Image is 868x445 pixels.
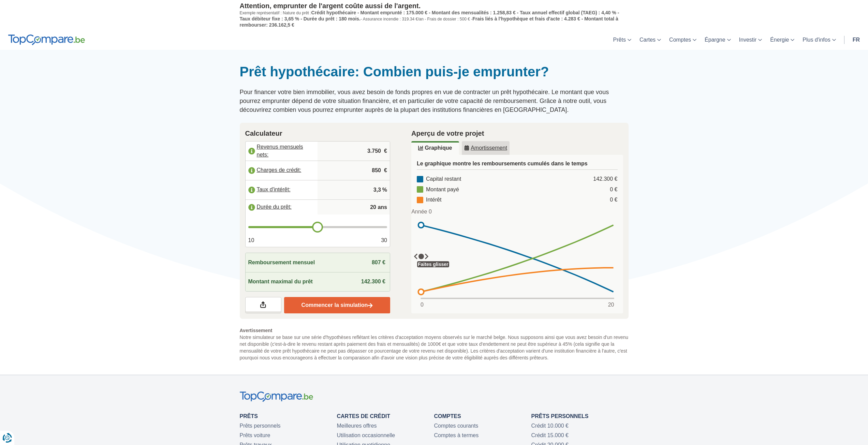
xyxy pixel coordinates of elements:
label: Taux d'intérêt: [246,182,318,197]
span: 0 [421,301,424,309]
a: Épargne [701,30,735,50]
span: Frais liés à l'hypothèque et frais d'acte : 4.283 € - Montant total à rembourser: 236.162,5 € [240,16,618,28]
img: TopCompare [240,391,313,402]
a: Meilleures offres [337,423,377,429]
img: TopCompare [8,34,85,45]
div: Montant payé [417,186,459,194]
span: % [382,186,387,194]
a: Plus d'infos [798,30,840,50]
span: Crédit hypothécaire - Montant emprunté : 175.000 € - Montant des mensualités : 1.258,83 € - Taux ... [240,10,619,21]
a: Prêts personnels [240,423,281,429]
a: Comptes [434,413,461,419]
span: Montant maximal du prêt [248,278,313,286]
span: ans [378,204,387,211]
input: | [320,181,387,199]
label: Durée du prêt: [246,200,318,215]
a: Crédit 10.000 € [531,423,569,429]
a: Cartes de Crédit [337,413,390,419]
h2: Calculateur [245,128,391,138]
h1: Prêt hypothécaire: Combien puis-je emprunter? [240,63,629,80]
span: € [384,167,387,175]
div: Intérêt [417,196,441,204]
span: 10 [248,237,254,244]
div: Capital restant [417,175,461,183]
span: 30 [381,237,387,244]
u: Amortissement [464,145,507,151]
a: Prêts personnels [531,413,589,419]
p: Attention, emprunter de l'argent coûte aussi de l'argent. [240,2,629,10]
input: | [320,142,387,160]
u: Graphique [418,145,452,151]
span: 20 [608,301,614,309]
input: | [320,161,387,180]
div: 0 € [610,186,617,194]
div: 0 € [610,196,617,204]
a: Prêts voiture [240,432,270,438]
h2: Aperçu de votre projet [411,128,623,138]
p: Notre simulateur se base sur une série d'hypothèses reflétant les critères d'acceptation moyens o... [240,327,629,361]
a: Investir [735,30,766,50]
a: Partagez vos résultats [245,297,281,313]
a: Comptes à termes [434,432,479,438]
span: 142.300 € [361,279,385,284]
label: Revenus mensuels nets: [246,144,318,159]
span: Remboursement mensuel [248,259,315,267]
a: Crédit 15.000 € [531,432,569,438]
a: Énergie [766,30,798,50]
a: Comptes [665,30,701,50]
a: Prêts [609,30,635,50]
a: Cartes [635,30,665,50]
p: Exemple représentatif : Nature du prêt : - Assurance incendie : 319.34 €/an - Frais de dossier : ... [240,10,629,28]
p: Pour financer votre bien immobilier, vous avez besoin de fonds propres en vue de contracter un pr... [240,88,629,114]
a: Utilisation occasionnelle [337,432,395,438]
span: 807 € [372,259,385,265]
div: Faites glisser [417,261,449,267]
span: € [384,147,387,155]
span: Avertissement [240,327,629,334]
div: 142.300 € [593,175,617,183]
a: fr [849,30,864,50]
label: Charges de crédit: [246,163,318,178]
a: Prêts [240,413,258,419]
h3: Le graphique montre les remboursements cumulés dans le temps [417,160,618,170]
img: Commencer la simulation [368,303,373,309]
a: Comptes courants [434,423,479,429]
a: Commencer la simulation [284,297,390,313]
